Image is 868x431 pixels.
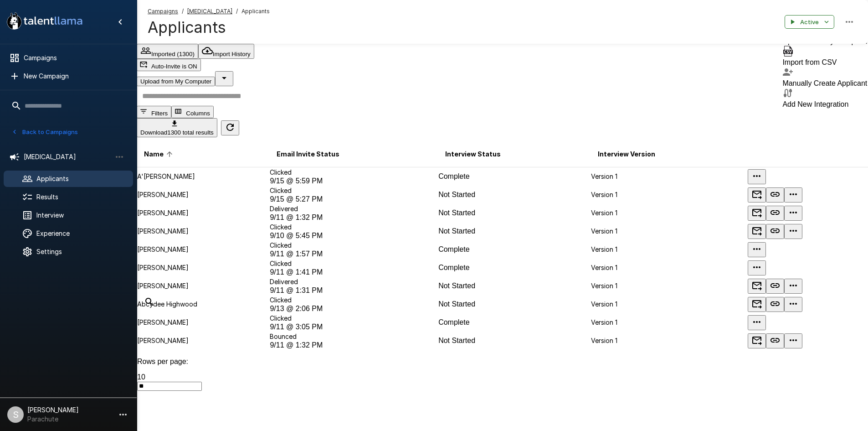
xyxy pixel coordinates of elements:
p: [PERSON_NAME] [137,208,269,218]
span: Not Started [438,227,475,235]
button: Columns [171,106,214,118]
h4: Applicants [148,18,270,37]
span: Not Started [438,191,475,198]
span: Complete [438,264,469,271]
span: 9/11 @ 1:31 PM [270,286,323,294]
span: Send Invitation [748,212,766,219]
span: Send Invitation [748,339,766,347]
span: Not Started [438,337,475,344]
span: Copy Interview Link [766,303,784,311]
span: 9/15 @ 5:27 PM [270,195,323,203]
p: Abcydee Highwood [137,300,269,309]
span: Copy Interview Link [766,193,784,201]
span: 9/11 @ 1:41 PM [270,268,323,276]
span: Send Invitation [748,285,766,292]
span: 9/11 @ 1:32 PM [270,213,323,221]
span: Not Started [438,282,475,290]
p: Delivered [270,277,437,286]
p: Delivered [270,204,437,213]
span: Send Invitation [748,230,766,238]
span: Not Started [438,300,475,308]
span: 9/11 @ 1:32 PM [270,341,323,349]
p: Clicked [270,168,437,177]
button: Imported (1300) [137,44,198,59]
p: Clicked [270,296,437,305]
button: Upload from My Computer [137,77,215,86]
span: 9/11 @ 1:57 PM [270,250,323,258]
p: [PERSON_NAME] [137,245,269,254]
span: Send Invitation [748,303,766,311]
p: Clicked [270,223,437,232]
p: Rows per page: [137,358,868,366]
p: [PERSON_NAME] [137,263,269,272]
span: Not Started [438,209,475,217]
span: 9/10 @ 5:45 PM [270,232,323,239]
span: / [182,7,184,16]
span: Copy Interview Link [766,339,784,347]
p: Version 1 [591,336,747,345]
span: Interview Version [598,149,655,160]
span: Email Invite Status [277,149,339,160]
span: Interview Status [445,149,501,160]
p: [PERSON_NAME] [137,336,269,345]
span: Copy Interview Link [766,285,784,292]
span: / [236,7,238,16]
img: file-csv-icon-md@2x.png [782,46,793,57]
p: [PERSON_NAME] [137,227,269,236]
span: Name [144,149,175,160]
span: Copy Interview Link [766,230,784,238]
span: 9/11 @ 3:05 PM [270,323,323,331]
p: Clicked [270,314,437,323]
p: Version 1 [591,263,747,272]
p: [PERSON_NAME] [137,318,269,327]
span: Complete [438,172,469,180]
p: Version 1 [591,208,747,218]
span: Import from CSV [782,58,837,66]
span: Complete [438,318,469,326]
span: Applicants [241,7,270,16]
span: 9/15 @ 5:59 PM [270,177,323,185]
p: [PERSON_NAME] [137,281,269,291]
span: 9/13 @ 2:06 PM [270,305,323,312]
p: Version 1 [591,281,747,291]
p: Version 1 [591,190,747,199]
p: Clicked [270,241,437,250]
span: Send Invitation [748,193,766,201]
button: Download1300 total results [137,118,217,137]
button: Active [785,15,834,29]
span: Manually Create Applicant [782,79,867,87]
div: 10 [137,373,868,381]
span: Add New Integration [782,100,848,108]
p: [PERSON_NAME] [137,190,269,199]
p: Clicked [270,186,437,195]
p: Bounced [270,332,437,341]
p: Version 1 [591,318,747,327]
button: Updated Today - 10:48 AM [221,120,239,135]
button: Auto-Invite is ON [137,59,201,71]
p: Version 1 [591,172,747,181]
u: Campaigns [148,8,178,15]
p: A'[PERSON_NAME] [137,172,269,181]
button: Filters [137,106,171,118]
u: [MEDICAL_DATA] [187,8,232,15]
p: Version 1 [591,227,747,236]
button: Import History [198,44,254,59]
p: Version 1 [591,300,747,309]
p: Clicked [270,259,437,268]
span: Copy Interview Link [766,212,784,219]
p: Version 1 [591,245,747,254]
span: Complete [438,245,469,253]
